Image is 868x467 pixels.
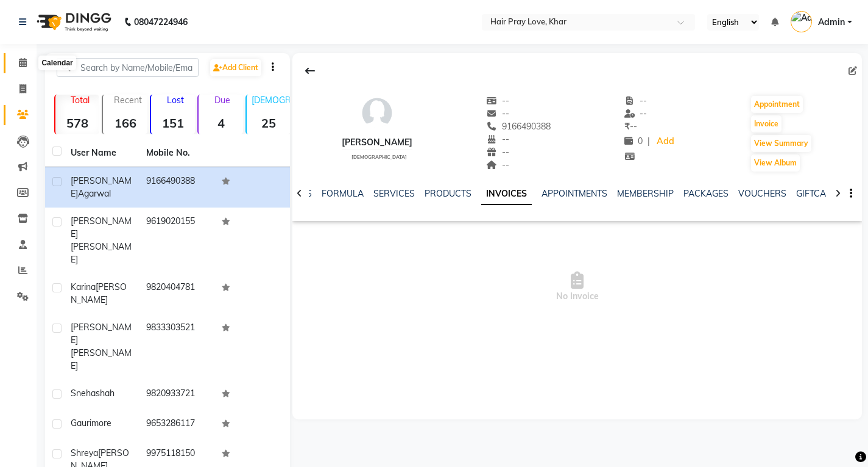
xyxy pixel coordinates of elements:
span: -- [624,121,637,132]
strong: 25 [247,115,291,131]
span: karina [71,281,96,292]
span: -- [624,108,647,119]
span: 0 [624,136,643,147]
span: | [647,135,650,148]
span: 9166490388 [486,121,551,132]
img: avatar [359,95,395,131]
span: [PERSON_NAME] [71,241,132,265]
b: 08047224946 [134,5,188,39]
a: INVOICES [481,183,532,205]
span: [PERSON_NAME] [71,322,132,346]
th: User Name [63,139,139,167]
p: [DEMOGRAPHIC_DATA] [252,95,291,106]
button: Appointment [751,96,803,113]
span: shreya [71,447,98,458]
a: APPOINTMENTS [542,188,607,199]
span: -- [624,95,647,106]
div: Back to Client [297,59,323,82]
span: Admin [818,16,845,29]
strong: 151 [151,115,195,131]
button: View Summary [751,135,811,152]
span: [PERSON_NAME] [71,347,132,371]
a: FORMULA [322,188,364,199]
span: No Invoice [292,226,862,348]
div: Calendar [38,56,76,70]
strong: 166 [103,115,147,131]
img: Admin [791,11,812,32]
span: -- [486,95,509,106]
a: MEMBERSHIP [617,188,674,199]
td: 9653286117 [139,410,214,440]
td: 9619020155 [139,208,214,273]
a: SERVICES [373,188,415,199]
td: 9166490388 [139,167,214,208]
button: Invoice [751,115,782,132]
span: -- [486,159,509,170]
a: PRODUCTS [425,188,471,199]
span: [PERSON_NAME] [71,215,132,239]
img: logo [31,5,115,39]
td: 9820933721 [139,380,214,410]
div: [PERSON_NAME] [342,136,412,149]
a: Add Client [210,59,261,76]
span: -- [486,108,509,119]
a: PACKAGES [683,188,729,199]
span: Agarwal [78,188,111,199]
p: Recent [108,95,147,106]
span: [DEMOGRAPHIC_DATA] [351,154,407,160]
a: Add [655,133,676,150]
span: gauri [71,418,91,429]
button: View Album [751,154,800,172]
a: VOUCHERS [738,188,786,199]
span: [PERSON_NAME] [71,281,127,305]
span: -- [486,147,509,157]
p: Total [60,95,99,106]
span: shah [96,388,115,399]
span: -- [486,134,509,145]
p: Lost [156,95,195,106]
td: 9820404781 [139,273,214,314]
a: GIFTCARDS [796,188,844,199]
td: 9833303521 [139,314,214,380]
span: ₹ [624,121,630,132]
strong: 578 [55,115,99,131]
th: Mobile No. [139,139,214,167]
input: Search by Name/Mobile/Email/Code [57,58,199,77]
strong: 4 [199,115,242,131]
span: sneha [71,388,96,399]
span: [PERSON_NAME] [71,175,132,199]
p: Due [201,95,242,106]
span: more [91,418,111,429]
